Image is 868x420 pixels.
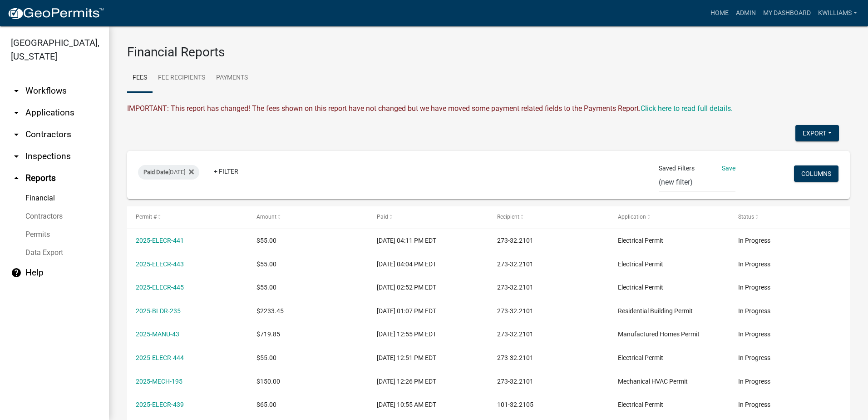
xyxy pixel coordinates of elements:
[11,173,22,184] i: arrow_drop_up
[256,330,280,338] span: $719.85
[377,306,480,316] div: [DATE] 01:07 PM EDT
[738,330,770,338] span: In Progress
[207,163,246,180] a: + Filter
[247,206,368,228] datatable-header-cell: Amount
[127,64,153,93] a: Fees
[738,401,770,408] span: In Progress
[136,401,184,408] a: 2025-ELECR-439
[143,169,168,175] span: Paid Date
[497,330,533,338] span: 273-32.2101
[256,214,276,220] span: Amount
[794,165,838,182] button: Columns
[136,330,179,338] a: 2025-MANU-43
[618,237,663,244] span: Electrical Permit
[732,5,759,22] a: Admin
[609,206,729,228] datatable-header-cell: Application
[738,237,770,244] span: In Progress
[707,5,732,22] a: Home
[738,378,770,385] span: In Progress
[256,284,276,291] span: $55.00
[127,103,850,114] div: IMPORTANT: This report has changed! The fees shown on this report have not changed but we have mo...
[377,235,480,246] div: [DATE] 04:11 PM EDT
[641,104,733,113] wm-modal-confirm: Upcoming Changes to Daily Fees Report
[618,378,688,385] span: Mechanical HVAC Permit
[618,330,700,338] span: Manufactured Homes Permit
[377,259,480,270] div: [DATE] 04:04 PM EDT
[377,214,388,220] span: Paid
[127,206,247,228] datatable-header-cell: Permit #
[256,354,276,361] span: $55.00
[641,104,733,113] a: Click here to read full details.
[497,260,533,268] span: 273-32.2101
[497,214,519,220] span: Recipient
[11,85,22,96] i: arrow_drop_down
[138,165,199,180] div: [DATE]
[153,64,211,93] a: Fee Recipients
[497,354,533,361] span: 273-32.2101
[11,107,22,118] i: arrow_drop_down
[618,401,663,408] span: Electrical Permit
[136,260,184,268] a: 2025-ELECR-443
[722,165,735,172] a: Save
[738,307,770,315] span: In Progress
[256,401,276,408] span: $65.00
[814,5,861,22] a: kwilliams
[377,329,480,340] div: [DATE] 12:55 PM EDT
[759,5,814,22] a: My Dashboard
[738,354,770,361] span: In Progress
[377,282,480,293] div: [DATE] 02:52 PM EDT
[127,45,850,60] h3: Financial Reports
[377,353,480,363] div: [DATE] 12:51 PM EDT
[136,237,184,244] a: 2025-ELECR-441
[256,307,284,315] span: $2233.45
[136,307,181,315] a: 2025-BLDR-235
[618,354,663,361] span: Electrical Permit
[136,214,157,220] span: Permit #
[497,401,533,408] span: 101-32.2105
[11,129,22,140] i: arrow_drop_down
[795,125,839,141] button: Export
[618,260,663,268] span: Electrical Permit
[618,214,646,220] span: Application
[738,214,754,220] span: Status
[618,284,663,291] span: Electrical Permit
[618,307,693,315] span: Residential Building Permit
[256,260,276,268] span: $55.00
[497,307,533,315] span: 273-32.2101
[377,376,480,387] div: [DATE] 12:26 PM EDT
[377,400,480,410] div: [DATE] 10:55 AM EDT
[497,237,533,244] span: 273-32.2101
[11,151,22,162] i: arrow_drop_down
[256,378,280,385] span: $150.00
[659,164,695,173] span: Saved Filters
[136,354,184,361] a: 2025-ELECR-444
[488,206,609,228] datatable-header-cell: Recipient
[497,284,533,291] span: 273-32.2101
[497,378,533,385] span: 273-32.2101
[730,206,850,228] datatable-header-cell: Status
[136,378,182,385] a: 2025-MECH-195
[136,284,184,291] a: 2025-ELECR-445
[256,237,276,244] span: $55.00
[368,206,488,228] datatable-header-cell: Paid
[738,284,770,291] span: In Progress
[11,267,22,278] i: help
[738,260,770,268] span: In Progress
[211,64,253,93] a: Payments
